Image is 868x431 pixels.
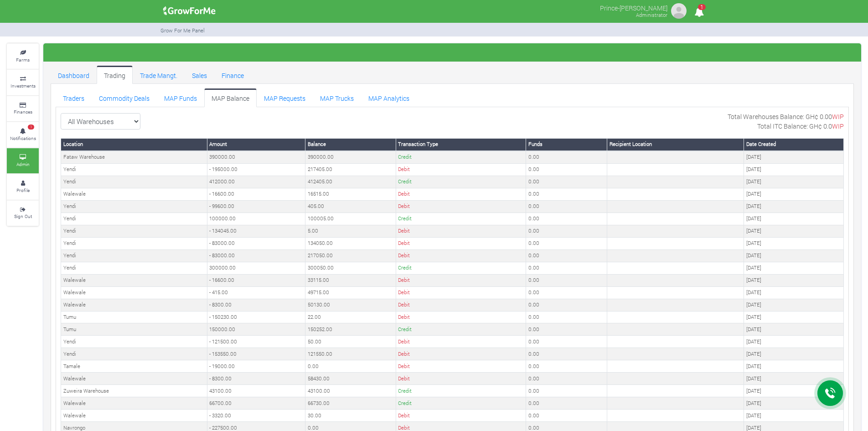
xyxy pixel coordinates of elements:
td: Debit [396,286,526,299]
td: Debit [396,225,526,237]
td: [DATE] [744,373,844,385]
td: - 83000.00 [207,249,305,262]
th: Location [61,138,207,151]
td: Walewale [61,286,207,299]
td: Debit [396,360,526,373]
td: 0.00 [526,286,607,299]
td: 412000.00 [207,176,305,188]
td: [DATE] [744,188,844,200]
td: - 99600.00 [207,200,305,213]
td: 0.00 [526,336,607,348]
i: Notifications [690,2,708,22]
td: 30.00 [305,410,396,422]
td: Tumu [61,323,207,336]
td: Yendi [61,336,207,348]
td: - 195000.00 [207,163,305,176]
img: growforme image [160,2,219,20]
td: Credit [396,262,526,274]
small: Administrator [636,11,667,18]
td: Walewale [61,373,207,385]
td: [DATE] [744,385,844,397]
td: [DATE] [744,274,844,286]
a: MAP Analytics [361,88,417,107]
td: 0.00 [526,348,607,360]
td: 0.00 [526,323,607,336]
td: [DATE] [744,311,844,323]
td: 0.00 [526,188,607,200]
td: 0.00 [526,311,607,323]
small: Farms [16,57,30,63]
td: - 153550.00 [207,348,305,360]
td: 0.00 [526,410,607,422]
p: Prince-[PERSON_NAME] [600,2,667,13]
td: [DATE] [744,225,844,237]
td: [DATE] [744,410,844,422]
td: 16515.00 [305,188,396,200]
td: [DATE] [744,176,844,188]
td: 0.00 [526,249,607,262]
td: Walewale [61,397,207,410]
td: 217050.00 [305,249,396,262]
td: 22.00 [305,311,396,323]
td: Debit [396,299,526,311]
td: 66730.00 [305,397,396,410]
td: Yendi [61,163,207,176]
th: Amount [207,138,305,151]
td: Zuweira Warehouse [61,385,207,397]
td: Credit [396,323,526,336]
a: Traders [56,88,92,107]
td: 58430.00 [305,373,396,385]
td: - 19000.00 [207,360,305,373]
td: 5.00 [305,225,396,237]
td: 100000.00 [207,213,305,225]
th: Funds [526,138,607,151]
td: Debit [396,348,526,360]
td: Yendi [61,200,207,213]
td: Yendi [61,176,207,188]
a: Farms [7,44,39,69]
td: Credit [396,151,526,163]
td: [DATE] [744,237,844,249]
a: Commodity Deals [92,88,157,107]
td: Debit [396,163,526,176]
a: Sign Out [7,201,39,226]
small: Profile [16,187,30,193]
a: MAP Requests [257,88,313,107]
a: MAP Balance [204,88,257,107]
td: 0.00 [526,213,607,225]
td: 405.00 [305,200,396,213]
td: [DATE] [744,348,844,360]
td: 300000.00 [207,262,305,274]
td: 134050.00 [305,237,396,249]
td: [DATE] [744,299,844,311]
span: 1 [698,4,706,10]
small: Notifications [10,135,36,141]
a: Profile [7,174,39,199]
th: Recipient Location [607,138,744,151]
a: Finance [214,66,251,84]
td: - 134045.00 [207,225,305,237]
td: Credit [396,397,526,410]
td: 217405.00 [305,163,396,176]
td: Credit [396,385,526,397]
a: Sales [185,66,214,84]
td: Debit [396,188,526,200]
td: 66700.00 [207,397,305,410]
td: [DATE] [744,360,844,373]
td: Walewale [61,274,207,286]
td: Debit [396,311,526,323]
td: 150000.00 [207,323,305,336]
td: Walewale [61,299,207,311]
a: 1 Notifications [7,122,39,147]
td: 0.00 [526,262,607,274]
td: - 415.00 [207,286,305,299]
td: [DATE] [744,397,844,410]
td: 43100.00 [305,385,396,397]
td: 121550.00 [305,348,396,360]
td: 412405.00 [305,176,396,188]
td: Debit [396,336,526,348]
td: Debit [396,274,526,286]
td: Fataw Warehouse [61,151,207,163]
p: Total ITC Balance: GH¢ 0.0 [757,121,844,131]
td: - 16600.00 [207,188,305,200]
